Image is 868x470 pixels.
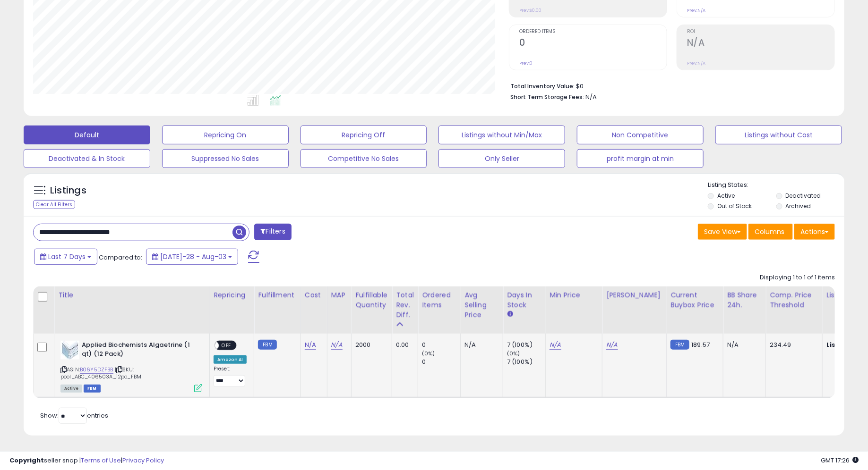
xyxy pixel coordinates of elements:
[577,149,704,168] button: profit margin at min
[305,290,323,300] div: Cost
[160,252,226,261] span: [DATE]-28 - Aug-03
[82,341,197,361] b: Applied Biochemists Algaetrine (1 qt) (12 Pack)
[422,350,435,357] small: (0%)
[510,82,575,90] b: Total Inventory Value:
[146,249,238,265] button: [DATE]-28 - Aug-03
[585,92,597,101] span: N/A
[301,149,427,168] button: Competitive No Sales
[422,358,460,366] div: 0
[24,126,150,144] button: Default
[606,340,618,350] a: N/A
[507,341,545,349] div: 7 (100%)
[507,290,541,310] div: Days In Stock
[687,29,834,34] span: ROI
[9,456,44,465] strong: Copyright
[755,227,784,236] span: Columns
[507,350,520,357] small: (0%)
[687,8,705,13] small: Prev: N/A
[786,202,811,210] label: Archived
[422,341,460,349] div: 0
[717,202,752,210] label: Out of Stock
[692,340,710,349] span: 189.57
[821,456,859,465] span: 2025-08-11 17:26 GMT
[606,290,662,300] div: [PERSON_NAME]
[577,126,704,144] button: Non Competitive
[40,411,108,420] span: Show: entries
[24,149,150,168] button: Deactivated & In Stock
[122,456,164,465] a: Privacy Policy
[396,341,411,349] div: 0.00
[698,224,747,240] button: Save View
[794,224,835,240] button: Actions
[464,290,499,320] div: Avg Selling Price
[305,340,316,350] a: N/A
[760,273,835,282] div: Displaying 1 to 1 of 1 items
[670,340,689,350] small: FBM
[60,341,79,360] img: 51DfBd5h0RL._SL40_.jpg
[519,37,667,50] h2: 0
[464,341,496,349] div: N/A
[219,342,234,350] span: OFF
[214,355,247,364] div: Amazon AI
[80,366,113,374] a: B06Y5DZFBB
[396,290,414,320] div: Total Rev. Diff.
[717,192,735,200] label: Active
[770,341,815,349] div: 234.49
[510,93,584,101] b: Short Term Storage Fees:
[519,60,533,66] small: Prev: 0
[519,29,667,34] span: Ordered Items
[162,126,289,144] button: Repricing On
[510,80,828,91] li: $0
[786,192,821,200] label: Deactivated
[550,340,561,350] a: N/A
[254,224,291,240] button: Filters
[507,358,545,366] div: 7 (100%)
[214,366,247,387] div: Preset:
[81,456,121,465] a: Terms of Use
[727,341,758,349] div: N/A
[50,184,86,197] h5: Listings
[670,290,719,310] div: Current Buybox Price
[438,126,565,144] button: Listings without Min/Max
[708,181,844,190] p: Listing States:
[519,8,541,13] small: Prev: $0.00
[770,290,818,310] div: Comp. Price Threshold
[301,126,427,144] button: Repricing Off
[727,290,762,310] div: BB Share 24h.
[99,253,142,262] span: Compared to:
[60,366,141,380] span: | SKU: pool_ABC_406503A_12pc_FBM
[84,385,101,393] span: FBM
[33,200,75,209] div: Clear All Filters
[355,290,388,310] div: Fulfillable Quantity
[331,290,347,300] div: MAP
[258,290,296,300] div: Fulfillment
[48,252,86,261] span: Last 7 Days
[58,290,206,300] div: Title
[214,290,250,300] div: Repricing
[550,290,598,300] div: Min Price
[507,310,513,319] small: Days In Stock.
[748,224,793,240] button: Columns
[9,456,164,465] div: seller snap | |
[331,340,343,350] a: N/A
[355,341,385,349] div: 2000
[162,149,289,168] button: Suppressed No Sales
[422,290,456,310] div: Ordered Items
[687,60,705,66] small: Prev: N/A
[438,149,565,168] button: Only Seller
[60,385,82,393] span: All listings currently available for purchase on Amazon
[715,126,842,144] button: Listings without Cost
[34,249,97,265] button: Last 7 Days
[60,341,202,391] div: ASIN:
[687,37,834,50] h2: N/A
[258,340,276,350] small: FBM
